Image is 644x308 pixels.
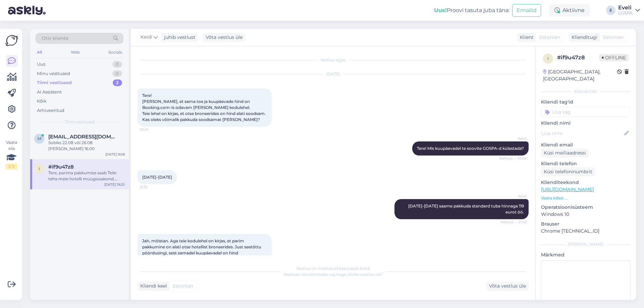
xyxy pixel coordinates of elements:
div: [GEOGRAPHIC_DATA], [GEOGRAPHIC_DATA] [543,68,617,82]
span: Vestluse ülevõtmiseks vajutage [283,272,383,277]
span: Offline [599,54,629,61]
p: Klienditeekond [541,179,631,186]
div: Kliendi keel [138,283,167,290]
span: Estonian [603,34,624,41]
div: Klient [517,34,534,41]
div: Võta vestlus üle [203,33,245,42]
p: Kliendi nimi [541,120,631,127]
div: [DATE] 9:08 [105,152,125,157]
div: Vestlus algas [138,57,529,63]
div: 1 / 3 [5,164,17,170]
p: Kliendi tag'id [541,99,631,106]
p: Operatsioonisüsteem [541,204,631,211]
img: Askly Logo [5,34,18,47]
span: msullakatko@gmail.com [48,134,118,140]
div: Arhiveeritud [37,107,64,114]
a: EveliGOSPA [618,5,640,16]
div: Uus [37,61,45,68]
span: Keidi [501,136,527,141]
span: Nähtud ✓ 21:42 [500,220,527,225]
span: 21:33 [140,185,165,190]
span: Keidi [501,194,527,199]
div: Eveli [618,5,633,10]
div: [DATE] [138,71,529,77]
a: [URL][DOMAIN_NAME] [541,186,594,192]
div: Socials [107,48,123,57]
p: Chrome [TECHNICAL_ID] [541,228,631,235]
div: Minu vestlused [37,70,70,77]
div: [DATE] 19:25 [104,182,125,187]
p: Kliendi email [541,141,631,148]
i: „Võtke vestlus üle” [346,272,383,277]
div: GOSPA [618,10,633,16]
span: #if9u47z8 [48,164,74,170]
div: Küsi meiliaadressi [541,148,589,158]
input: Lisa tag [541,107,631,117]
span: Keidi [141,34,152,41]
span: Jah, mõistan. Aga teie kodulehel on kirjas, et parim pakkumine on alati otse hotellist broneeride... [142,238,262,261]
span: 20:41 [140,127,165,132]
span: Tiimi vestlused [65,119,95,125]
div: Klienditugi [569,34,597,41]
div: Tiimi vestlused [37,79,72,86]
div: All [36,48,43,57]
div: # if9u47z8 [557,54,599,62]
span: [DATE]-[DATE] [142,175,172,180]
div: 0 [112,70,122,77]
div: Proovi tasuta juba täna: [434,6,509,14]
span: Estonian [173,283,193,290]
div: AI Assistent [37,89,62,96]
span: i [39,166,40,171]
div: E [606,6,615,15]
button: Emailid [512,4,541,17]
p: Vaata edasi ... [541,195,631,201]
span: i [547,56,549,61]
span: Vestlus on määratud kasutajale Keidi [296,266,370,271]
span: Estonian [539,34,560,41]
div: Kõik [37,98,47,105]
div: Tere, parima pakkumise saab Teile teha meie hotelli müügiosakond. Palun kirjutage meie müügiosako... [48,170,125,182]
div: 0 [112,61,122,68]
p: Märkmed [541,251,631,258]
span: Tere! [PERSON_NAME], et sama toa ja kuupäevade hind on Booking.com-is odavam [PERSON_NAME] kodule... [142,93,267,122]
div: Aktiivne [549,4,590,16]
span: Nähtud ✓ 20:50 [499,156,527,161]
div: Kliendi info [541,88,631,95]
p: Windows 10 [541,211,631,218]
span: Tere! Mis kuupäevadel te soovite GOSPA-d külastada? [417,146,524,151]
p: Brauser [541,221,631,228]
div: juhib vestlust [161,34,196,41]
div: Vaata siia [5,139,17,170]
div: 2 [113,79,122,86]
span: m [38,136,41,141]
p: Kliendi telefon [541,160,631,167]
div: [PERSON_NAME] [541,241,631,247]
div: Võta vestlus üle [486,282,529,291]
input: Lisa nimi [541,130,623,137]
div: Web [69,48,81,57]
b: Uus! [434,7,447,13]
div: Küsi telefoninumbrit [541,167,595,176]
span: Otsi kliente [42,35,68,42]
span: [DATE]-[DATE] saame pakkuda standard tuba hinnaga 119 eurot öö. [408,203,525,214]
div: Sobiks 22.08 või 26.08 [PERSON_NAME] 16.00 [48,140,125,152]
